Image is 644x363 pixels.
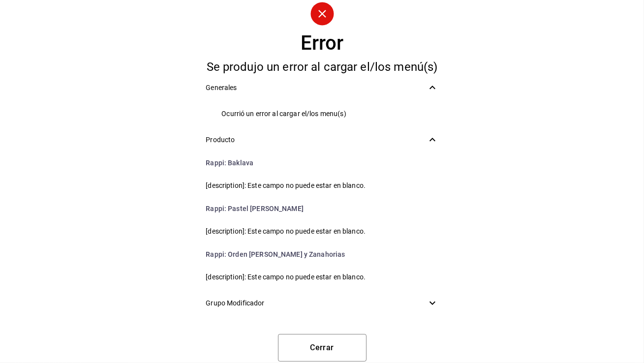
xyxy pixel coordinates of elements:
li: Pastel [PERSON_NAME] [198,197,446,220]
div: Se produjo un error al cargar el/los menú(s) [198,61,446,73]
li: Orden [PERSON_NAME] y Zanahorias [198,242,446,266]
span: Rappi : [206,250,226,258]
span: Ocurrió un error al cargar el/los menu(s) [221,109,438,119]
span: Generales [206,83,426,93]
span: [description]: Este campo no puede estar en blanco. [206,272,438,282]
span: [description]: Este campo no puede estar en blanco. [206,181,438,191]
span: [description]: Este campo no puede estar en blanco. [206,226,438,237]
span: Rappi : [206,159,226,167]
div: Grupo Modificador [198,292,446,314]
div: Generales [198,77,446,99]
div: Producto [198,129,446,151]
span: Grupo Modificador [206,298,426,308]
span: Producto [206,135,426,145]
button: Cerrar [278,334,367,362]
li: Baklava [198,151,446,175]
div: Error [301,33,344,53]
span: Rappi : [206,205,226,212]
